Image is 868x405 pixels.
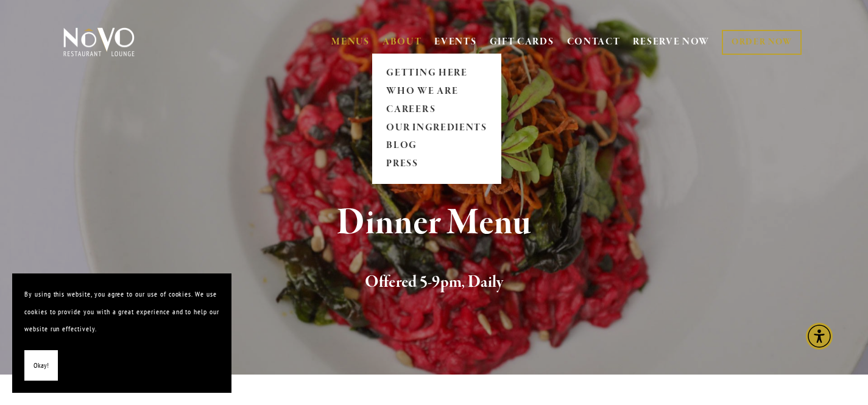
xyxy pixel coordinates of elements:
a: BLOG [383,137,491,155]
section: Cookie banner [12,273,231,393]
a: OUR INGREDIENTS [383,119,491,137]
a: ABOUT [383,36,422,48]
h1: Dinner Menu [83,203,785,243]
h2: Offered 5-9pm, Daily [83,270,785,295]
a: EVENTS [434,36,476,48]
button: Okay! [24,350,58,381]
span: Okay! [34,357,49,375]
a: RESERVE NOW [633,30,710,54]
a: ORDER NOW [722,30,802,55]
p: By using this website, you agree to our use of cookies. We use cookies to provide you with a grea... [24,286,219,338]
a: CAREERS [383,100,491,119]
a: GIFT CARDS [490,30,554,54]
div: Accessibility Menu [806,323,833,350]
a: MENUS [331,36,370,48]
a: PRESS [383,155,491,174]
a: GETTING HERE [383,64,491,82]
a: CONTACT [567,30,621,54]
a: WHO WE ARE [383,82,491,100]
img: Novo Restaurant &amp; Lounge [61,27,137,57]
